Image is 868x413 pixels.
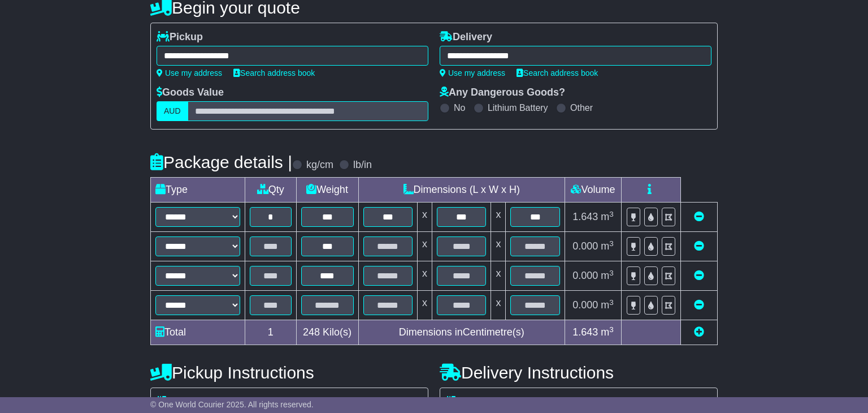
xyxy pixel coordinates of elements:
[150,400,314,409] span: © One World Courier 2025. All rights reserved.
[609,325,614,334] sup: 3
[572,326,598,338] span: 1.643
[572,299,598,311] span: 0.000
[353,159,372,171] label: lb/in
[491,232,506,261] td: x
[601,240,614,252] span: m
[694,326,704,338] a: Add new item
[306,159,333,171] label: kg/cm
[491,291,506,320] td: x
[157,68,222,78] a: Use my address
[358,320,565,345] td: Dimensions in Centimetre(s)
[572,270,598,281] span: 0.000
[694,240,704,252] a: Remove this item
[440,31,492,44] label: Delivery
[572,211,598,222] span: 1.643
[151,178,245,203] td: Type
[245,320,297,345] td: 1
[358,178,565,203] td: Dimensions (L x W x H)
[601,299,614,311] span: m
[694,270,704,281] a: Remove this item
[517,68,598,78] a: Search address book
[151,320,245,345] td: Total
[601,326,614,338] span: m
[440,87,565,99] label: Any Dangerous Goods?
[418,261,432,291] td: x
[488,102,548,113] label: Lithium Battery
[157,101,188,121] label: AUD
[245,178,297,203] td: Qty
[418,232,432,261] td: x
[491,261,506,291] td: x
[572,240,598,252] span: 0.000
[296,320,358,345] td: Kilo(s)
[609,269,614,277] sup: 3
[491,203,506,232] td: x
[454,102,465,113] label: No
[150,363,428,382] h4: Pickup Instructions
[418,291,432,320] td: x
[157,31,203,44] label: Pickup
[601,270,614,281] span: m
[609,210,614,218] sup: 3
[440,363,718,382] h4: Delivery Instructions
[565,178,621,203] td: Volume
[601,211,614,222] span: m
[296,178,358,203] td: Weight
[157,87,224,99] label: Goods Value
[694,211,704,222] a: Remove this item
[694,299,704,311] a: Remove this item
[150,153,292,171] h4: Package details |
[157,396,236,408] label: Address Type
[609,298,614,307] sup: 3
[609,239,614,248] sup: 3
[440,68,505,78] a: Use my address
[233,68,315,78] a: Search address book
[303,326,320,338] span: 248
[570,102,593,113] label: Other
[446,396,526,408] label: Address Type
[418,203,432,232] td: x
